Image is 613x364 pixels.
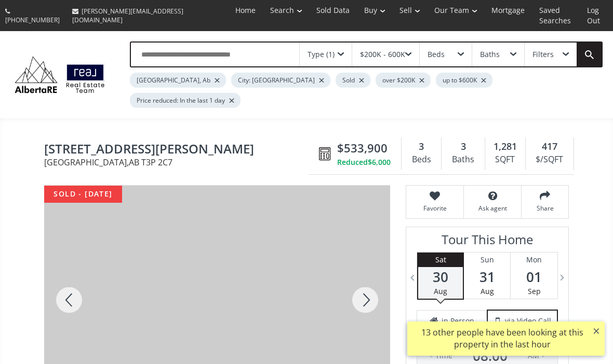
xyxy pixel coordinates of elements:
div: Beds [428,51,445,58]
span: 25 Lucas Way NW [44,142,314,158]
div: 3 [447,140,479,153]
h3: Tour This Home [417,232,558,252]
div: Baths [480,51,500,58]
a: [PERSON_NAME][EMAIL_ADDRESS][DOMAIN_NAME] [67,2,226,30]
div: Type (1) [308,51,335,58]
div: Beds [407,152,436,167]
div: Filters [532,51,554,58]
button: × [588,321,605,340]
div: Sun [464,253,510,267]
img: Logo [10,54,109,95]
span: [PHONE_NUMBER] [5,16,60,24]
div: SQFT [490,152,520,167]
span: 01 [511,270,557,284]
span: [GEOGRAPHIC_DATA] , AB T3P 2C7 [44,158,314,166]
div: 13 other people have been looking at this property in the last hour [412,327,592,351]
div: Baths [447,152,479,167]
div: up to $600K [436,73,492,88]
div: $200K - 600K [360,51,405,58]
div: 3 [407,140,436,153]
div: Mon [511,253,557,267]
span: 30 [418,270,463,284]
div: Sat [418,253,463,267]
div: City: [GEOGRAPHIC_DATA] [231,73,330,88]
span: Ask agent [469,204,516,213]
div: Reduced [337,157,391,167]
span: Share [527,204,563,213]
div: sold - [DATE] [44,186,122,203]
span: in Person [442,316,474,326]
span: $6,000 [368,157,391,167]
span: $533,900 [337,140,388,156]
span: Favorite [411,204,458,213]
span: Sep [528,286,541,296]
span: Aug [434,286,447,296]
div: [GEOGRAPHIC_DATA], Ab [130,73,226,88]
div: Sold [336,73,370,88]
span: 1,281 [494,140,517,153]
div: Price reduced: In the last 1 day [130,93,241,108]
span: 31 [464,270,510,284]
div: 417 [531,140,568,153]
div: $/SQFT [531,152,568,167]
span: [PERSON_NAME][EMAIL_ADDRESS][DOMAIN_NAME] [72,7,183,24]
div: over $200K [376,73,431,88]
span: Aug [481,286,494,296]
span: via Video Call [505,316,551,326]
